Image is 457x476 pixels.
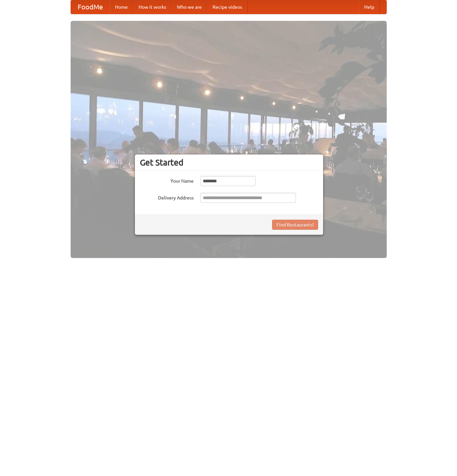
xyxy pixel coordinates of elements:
[272,220,318,230] button: Find Restaurants!
[140,193,194,201] label: Delivery Address
[71,0,110,14] a: FoodMe
[140,157,318,168] h3: Get Started
[133,0,172,14] a: How it works
[359,0,380,14] a: Help
[207,0,247,14] a: Recipe videos
[140,176,194,184] label: Your Name
[110,0,133,14] a: Home
[172,0,207,14] a: Who we are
